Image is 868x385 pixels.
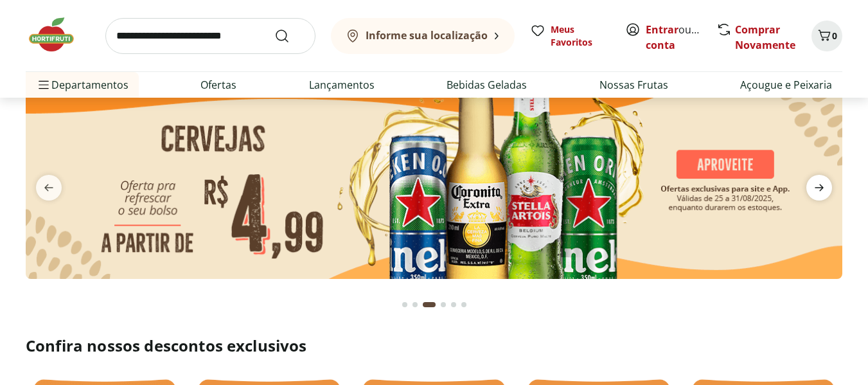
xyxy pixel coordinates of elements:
[36,69,128,100] span: Departamentos
[26,336,842,356] h2: Confira nossos descontos exclusivos
[26,15,90,54] img: Hortifruti
[599,77,668,93] a: Nossas Frutas
[331,18,515,54] button: Informe sua localização
[740,77,832,93] a: Açougue e Peixaria
[366,28,488,42] b: Informe sua localização
[26,175,72,201] button: previous
[420,289,438,320] button: Current page from fs-carousel
[448,289,459,320] button: Go to page 5 from fs-carousel
[735,22,795,52] a: Comprar Novamente
[646,22,678,37] a: Entrar
[459,289,469,320] button: Go to page 6 from fs-carousel
[551,23,610,49] span: Meus Favoritos
[274,28,305,44] button: Submit Search
[309,77,375,93] a: Lançamentos
[447,77,527,93] a: Bebidas Geladas
[646,22,703,53] span: ou
[832,30,837,42] span: 0
[36,69,51,100] button: Menu
[438,289,448,320] button: Go to page 4 from fs-carousel
[410,289,420,320] button: Go to page 2 from fs-carousel
[530,23,610,49] a: Meus Favoritos
[646,22,716,52] a: Criar conta
[796,175,842,201] button: next
[400,289,410,320] button: Go to page 1 from fs-carousel
[811,21,842,51] button: Carrinho
[26,81,842,279] img: cervejas
[105,18,315,54] input: search
[200,77,236,93] a: Ofertas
